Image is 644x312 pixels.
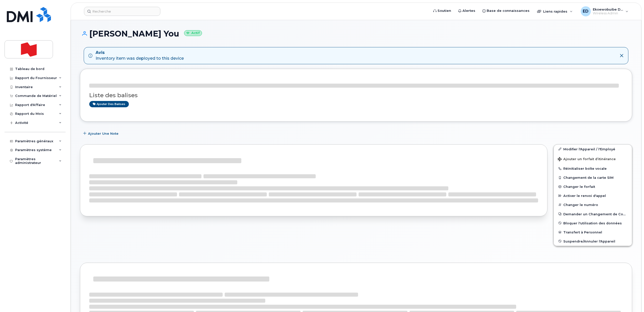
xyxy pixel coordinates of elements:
span: Activer le renvoi d'appel [563,194,606,198]
span: Ajouter un forfait d’itinérance [558,157,616,162]
button: Changer le forfait [554,182,632,191]
small: Actif [184,30,202,36]
button: Demander un Changement de Compte [554,210,632,219]
span: Ajouter une Note [88,131,119,136]
button: Activer le renvoi d'appel [554,191,632,200]
div: Inventory item was deployed to this device [96,50,184,61]
span: Suspendre/Annuler l'Appareil [563,239,615,243]
button: Changement de la carte SIM [554,173,632,182]
h3: Liste des balises [89,92,623,98]
button: Ajouter un forfait d’itinérance [554,154,632,164]
strong: Avis [96,50,184,56]
a: Modifier l'Appareil / l'Employé [554,145,632,154]
button: Changer le numéro [554,200,632,209]
button: Transfert à Personnel [554,228,632,237]
span: Changer le forfait [563,185,595,189]
a: Ajouter des balises [89,101,129,107]
button: Ajouter une Note [80,129,123,138]
button: Bloquer l'utilisation des données [554,219,632,228]
button: Suspendre/Annuler l'Appareil [554,237,632,246]
button: Réinitialiser boîte vocale [554,164,632,173]
h1: [PERSON_NAME] You [80,29,632,38]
